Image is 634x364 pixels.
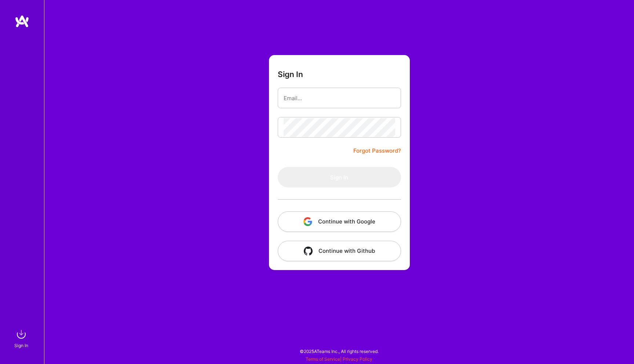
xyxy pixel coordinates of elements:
[15,327,29,349] a: sign inSign In
[278,241,401,261] button: Continue with Github
[44,342,634,360] div: © 2025 ATeams Inc., All rights reserved.
[353,146,401,155] a: Forgot Password?
[306,356,340,362] a: Terms of Service
[278,211,401,232] button: Continue with Google
[14,327,29,342] img: sign in
[15,15,29,28] img: logo
[306,356,372,362] span: |
[14,342,28,349] div: Sign In
[304,247,313,255] img: icon
[343,356,372,362] a: Privacy Policy
[303,217,312,226] img: icon
[284,89,395,108] input: Email...
[278,70,303,79] h3: Sign In
[278,167,401,188] button: Sign In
